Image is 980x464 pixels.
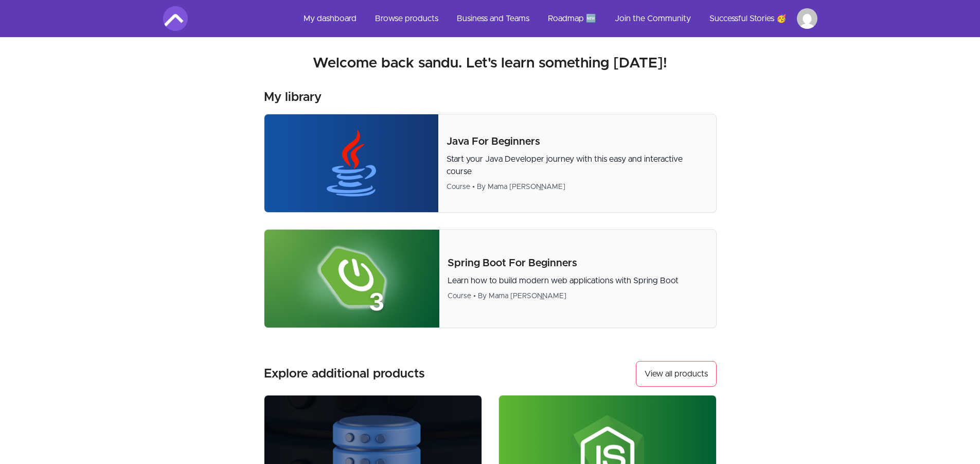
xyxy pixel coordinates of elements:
a: Business and Teams [449,6,538,31]
h3: Explore additional products [264,366,425,382]
a: Join the Community [607,6,699,31]
h3: My library [264,89,322,106]
img: Amigoscode logo [163,6,188,31]
img: Product image for Spring Boot For Beginners [264,230,440,328]
a: Browse products [367,6,447,31]
a: Product image for Java For BeginnersJava For BeginnersStart your Java Developer journey with this... [264,114,717,213]
a: View all products [636,361,717,387]
p: Learn how to build modern web applications with Spring Boot [448,274,707,287]
div: Course • By Mama [PERSON_NAME] [447,182,708,192]
h2: Welcome back sandu. Let's learn something [DATE]! [163,54,817,73]
img: Profile image for sandu [797,8,817,29]
a: Roadmap 🆕 [540,6,604,31]
a: My dashboard [295,6,365,31]
div: Course • By Mama [PERSON_NAME] [448,291,707,301]
a: Product image for Spring Boot For BeginnersSpring Boot For BeginnersLearn how to build modern web... [264,229,717,328]
nav: Main [295,6,817,31]
img: Product image for Java For Beginners [264,114,438,212]
a: Successful Stories 🥳 [701,6,795,31]
p: Spring Boot For Beginners [448,256,707,270]
p: Java For Beginners [447,134,708,149]
p: Start your Java Developer journey with this easy and interactive course [447,153,708,178]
